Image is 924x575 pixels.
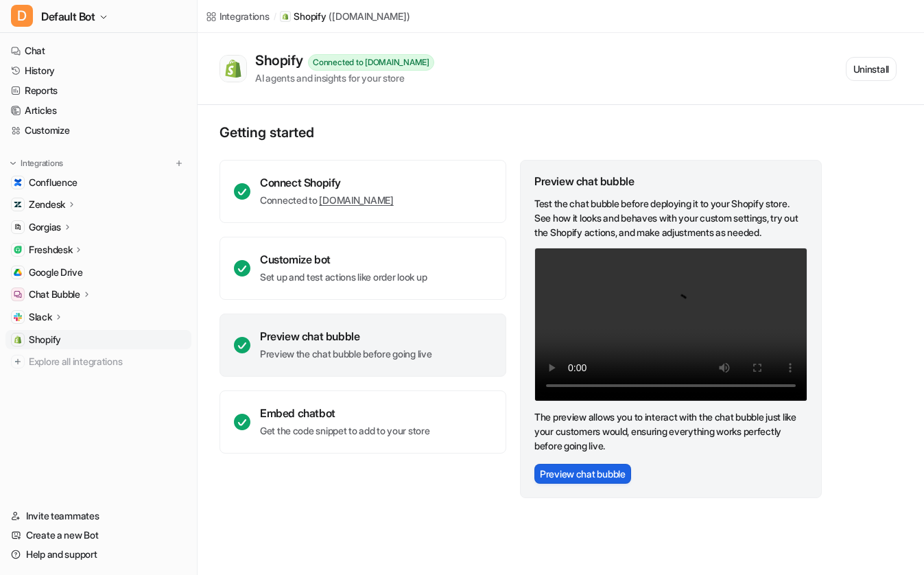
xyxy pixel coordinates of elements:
[14,313,22,321] img: Slack
[29,243,72,257] p: Freshdesk
[5,61,191,80] a: History
[5,352,191,371] a: Explore all integrations
[14,200,22,209] img: Zendesk
[14,268,22,277] img: Google Drive
[11,355,25,368] img: explore all integrations
[534,248,807,401] video: Your browser does not support the video tag.
[21,158,63,169] p: Integrations
[260,424,430,438] p: Get the code snippet to add to your store
[534,410,807,453] p: The preview allows you to interact with the chat bubble just like your customers would, ensuring ...
[534,464,631,484] button: Preview chat bubble
[255,52,308,69] div: Shopify
[29,310,52,324] p: Slack
[260,253,427,266] div: Customize bot
[282,13,289,20] img: Shopify icon
[29,198,65,211] p: Zendesk
[174,159,184,168] img: menu_add.svg
[5,526,191,545] a: Create a new Bot
[220,9,270,23] div: Integrations
[5,330,191,349] a: ShopifyShopify
[14,178,22,187] img: Confluence
[294,10,326,23] p: Shopify
[534,174,807,188] div: Preview chat bubble
[41,7,95,26] span: Default Bot
[5,156,67,170] button: Integrations
[5,101,191,120] a: Articles
[329,10,410,23] p: ( [DOMAIN_NAME] )
[11,5,33,27] span: D
[29,176,78,189] span: Confluence
[14,223,22,231] img: Gorgias
[5,263,191,282] a: Google DriveGoogle Drive
[534,196,807,239] p: Test the chat bubble before deploying it to your Shopify store. See how it looks and behaves with...
[8,159,18,168] img: expand menu
[224,59,243,78] img: Shopify
[220,124,823,141] p: Getting started
[5,545,191,564] a: Help and support
[5,173,191,192] a: ConfluenceConfluence
[280,10,410,23] a: Shopify iconShopify([DOMAIN_NAME])
[5,81,191,100] a: Reports
[14,246,22,254] img: Freshdesk
[29,266,83,279] span: Google Drive
[5,121,191,140] a: Customize
[260,406,430,420] div: Embed chatbot
[319,194,393,206] a: [DOMAIN_NAME]
[29,351,186,373] span: Explore all integrations
[260,193,394,207] p: Connected to
[255,71,434,85] div: AI agents and insights for your store
[260,347,432,361] p: Preview the chat bubble before going live
[29,333,61,347] span: Shopify
[260,270,427,284] p: Set up and test actions like order look up
[14,336,22,344] img: Shopify
[260,329,432,343] div: Preview chat bubble
[5,41,191,60] a: Chat
[206,9,270,23] a: Integrations
[308,54,434,71] div: Connected to [DOMAIN_NAME]
[260,176,394,189] div: Connect Shopify
[14,290,22,298] img: Chat Bubble
[5,506,191,526] a: Invite teammates
[29,287,80,301] p: Chat Bubble
[274,10,276,23] span: /
[29,220,61,234] p: Gorgias
[846,57,897,81] button: Uninstall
